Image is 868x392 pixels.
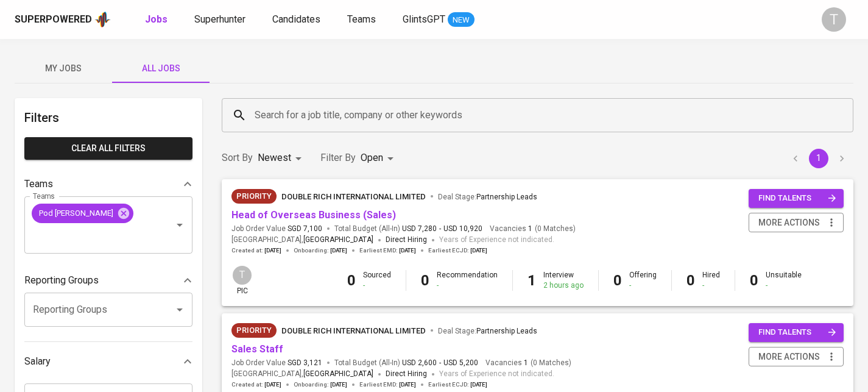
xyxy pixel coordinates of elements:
[403,12,475,27] a: GlintsGPT NEW
[171,301,188,318] button: Open
[470,246,487,255] span: [DATE]
[443,224,482,234] span: USD 10,920
[24,172,192,196] div: Teams
[231,380,281,389] span: Created at :
[613,272,622,289] b: 0
[119,61,202,76] span: All Jobs
[476,193,537,201] span: Partnership Leads
[258,151,291,165] p: Newest
[470,380,487,389] span: [DATE]
[231,246,281,255] span: Created at :
[386,369,427,378] span: Direct Hiring
[24,354,51,369] p: Salary
[363,280,391,291] div: -
[347,12,378,27] a: Teams
[272,13,320,25] span: Candidates
[490,224,576,234] span: Vacancies ( 0 Matches )
[145,12,170,27] a: Jobs
[145,13,168,25] b: Jobs
[272,12,323,27] a: Candidates
[334,224,482,234] span: Total Budget (All-In)
[334,358,478,368] span: Total Budget (All-In)
[231,209,396,221] a: Head of Overseas Business (Sales)
[32,207,121,219] span: Pod [PERSON_NAME]
[194,13,245,25] span: Superhunter
[428,246,487,255] span: Earliest ECJD :
[438,193,537,201] span: Deal Stage :
[94,10,111,29] img: app logo
[439,358,441,368] span: -
[231,343,283,355] a: Sales Staff
[702,270,720,291] div: Hired
[24,273,99,288] p: Reporting Groups
[403,13,445,25] span: GlintsGPT
[526,224,532,234] span: 1
[330,246,347,255] span: [DATE]
[330,380,347,389] span: [DATE]
[231,265,253,286] div: T
[34,141,183,156] span: Clear All filters
[264,380,281,389] span: [DATE]
[303,368,373,380] span: [GEOGRAPHIC_DATA]
[22,61,105,76] span: My Jobs
[231,265,253,296] div: pic
[222,151,253,165] p: Sort By
[822,7,846,32] div: T
[439,368,554,380] span: Years of Experience not indicated.
[288,358,322,368] span: SGD 3,121
[749,213,844,233] button: more actions
[421,272,429,289] b: 0
[258,147,306,169] div: Newest
[402,224,437,234] span: USD 7,280
[15,10,111,29] a: Superpoweredapp logo
[231,224,322,234] span: Job Order Value
[485,358,571,368] span: Vacancies ( 0 Matches )
[24,177,53,191] p: Teams
[15,13,92,27] div: Superpowered
[294,246,347,255] span: Onboarding :
[437,280,498,291] div: -
[438,327,537,335] span: Deal Stage :
[402,358,437,368] span: USD 2,600
[231,234,373,246] span: [GEOGRAPHIC_DATA] ,
[758,191,836,205] span: find talents
[758,326,836,340] span: find talents
[750,272,758,289] b: 0
[522,358,528,368] span: 1
[231,324,277,337] span: Priority
[231,190,277,202] span: Priority
[281,326,426,335] span: Double Rich International Limited
[294,380,347,389] span: Onboarding :
[32,204,133,223] div: Pod [PERSON_NAME]
[749,189,844,208] button: find talents
[303,234,373,246] span: [GEOGRAPHIC_DATA]
[437,270,498,291] div: Recommendation
[766,280,802,291] div: -
[784,149,853,168] nav: pagination navigation
[766,270,802,291] div: Unsuitable
[629,270,657,291] div: Offering
[24,108,192,127] h6: Filters
[231,358,322,368] span: Job Order Value
[758,215,820,230] span: more actions
[543,270,584,291] div: Interview
[24,349,192,374] div: Salary
[361,152,383,163] span: Open
[231,368,373,380] span: [GEOGRAPHIC_DATA] ,
[686,272,695,289] b: 0
[171,216,188,233] button: Open
[439,234,554,246] span: Years of Experience not indicated.
[439,224,441,234] span: -
[288,224,322,234] span: SGD 7,100
[428,380,487,389] span: Earliest ECJD :
[24,268,192,293] div: Reporting Groups
[448,14,475,26] span: NEW
[24,137,192,160] button: Clear All filters
[702,280,720,291] div: -
[361,147,398,169] div: Open
[528,272,536,289] b: 1
[320,151,356,165] p: Filter By
[758,349,820,365] span: more actions
[443,358,478,368] span: USD 5,200
[399,380,416,389] span: [DATE]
